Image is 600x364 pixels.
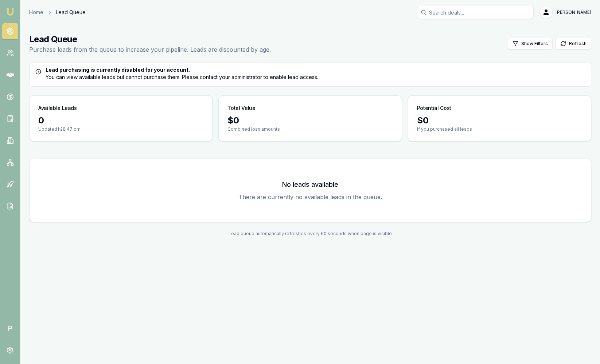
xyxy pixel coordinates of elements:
[56,9,86,16] span: Lead Queue
[508,38,553,50] button: Show Filters
[417,6,534,19] input: Search deals
[556,38,591,50] button: Refresh
[38,179,582,190] h3: No leads available
[29,9,86,16] nav: breadcrumb
[38,104,77,112] h3: Available Leads
[29,33,271,45] h1: Lead Queue
[227,104,255,112] h3: Total Value
[417,104,451,112] h3: Potential Cost
[29,231,591,237] div: Lead queue automatically refreshes every 60 seconds when page is visible
[38,193,582,201] p: There are currently no available leads in the queue.
[556,9,591,15] span: [PERSON_NAME]
[227,115,393,126] div: $ 0
[35,66,585,81] div: You can view available leads but cannot purchase them. Please contact your administrator to enabl...
[38,115,203,126] div: 0
[417,126,582,132] p: If you purchased all leads
[29,45,271,54] p: Purchase leads from the queue to increase your pipeline. Leads are discounted by age.
[29,9,43,16] a: Home
[46,67,190,73] strong: Lead purchasing is currently disabled for your account.
[2,320,18,336] span: P
[38,126,203,132] p: Updated 1:28:47 pm
[227,126,393,132] p: Combined loan amounts
[417,115,582,126] div: $ 0
[6,7,15,16] img: emu-icon-u.png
